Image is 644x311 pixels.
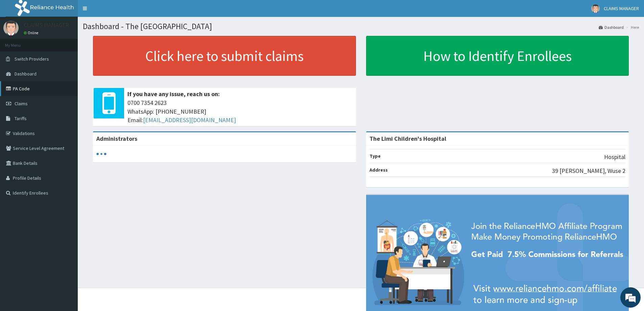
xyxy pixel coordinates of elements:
[366,36,629,76] a: How to Identify Enrollees
[3,20,19,36] img: User Image
[599,24,624,30] a: Dashboard
[369,153,381,159] b: Type
[604,153,625,161] p: Hospital
[15,71,37,77] span: Dashboard
[24,22,69,28] p: CLAIMS MANAGER
[604,5,639,12] span: CLAIMS MANAGER
[552,166,625,175] p: 39 [PERSON_NAME], Wuse 2
[369,135,446,142] strong: The Limi Children's Hospital
[369,167,388,173] b: Address
[15,56,49,62] span: Switch Providers
[127,90,220,98] b: If you have any issue, reach us on:
[24,30,40,35] a: Online
[15,115,27,121] span: Tariffs
[591,4,600,13] img: User Image
[96,149,106,159] svg: audio-loading
[624,24,639,30] li: Here
[143,116,236,124] a: [EMAIL_ADDRESS][DOMAIN_NAME]
[15,101,28,107] span: Claims
[96,135,137,142] b: Administrators
[83,22,639,31] h1: Dashboard - The [GEOGRAPHIC_DATA]
[127,98,353,125] span: 0700 7354 2623 WhatsApp: [PHONE_NUMBER] Email:
[93,36,356,76] a: Click here to submit claims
